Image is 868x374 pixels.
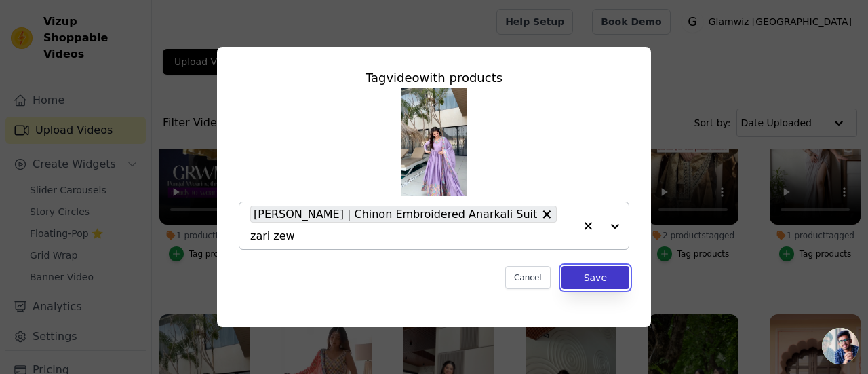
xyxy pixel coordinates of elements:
div: Tag video with products [239,69,629,88]
button: Cancel [505,266,551,289]
img: tn-1ea36fba39c34a928318e2c60f1c405e.png [401,88,467,196]
a: Open chat [822,328,859,364]
button: Save [561,266,629,289]
span: [PERSON_NAME] | Chinon Embroidered Anarkali Suit [254,206,537,223]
